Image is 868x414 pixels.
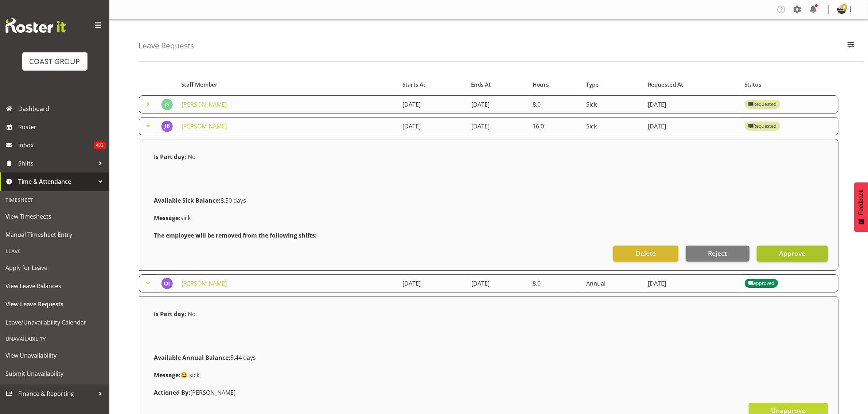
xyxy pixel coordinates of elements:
span: Roster [18,122,106,132]
span: View Leave Requests [5,299,104,310]
span: No [188,153,196,161]
td: Sick [582,95,643,114]
span: View Unavailability [5,350,104,361]
a: [PERSON_NAME] [182,100,227,108]
span: View Timesheets [5,211,104,222]
a: View Leave Balances [2,277,108,295]
h4: Leave Requests [139,41,194,50]
span: Apply for Leave [5,262,104,273]
span: No [188,310,196,318]
span: 402 [94,142,106,149]
strong: Available Sick Balance: [154,196,221,204]
td: [DATE] [467,274,529,292]
span: Approve [779,248,805,258]
strong: Available Annual Balance: [154,354,230,362]
span: Dashboard [18,103,106,114]
span: Feedback [858,190,864,215]
img: oliver-denforddc9b330c7edf492af7a6959a6be0e48b.png [837,5,846,14]
div: [PERSON_NAME] [149,384,828,401]
strong: Message: [154,214,180,222]
td: [DATE] [643,274,740,292]
td: [DATE] [467,95,529,114]
span: Starts At [402,80,425,89]
span: Leave/Unavailability Calendar [5,317,104,328]
div: COAST GROUP [30,56,80,67]
a: View Unavailability [2,346,108,365]
strong: Is Part day: [154,153,186,161]
strong: Is Part day: [154,310,186,318]
td: [DATE] [643,117,740,135]
a: Leave/Unavailability Calendar [2,313,108,331]
button: Reject [686,246,750,262]
span: Requested At [648,80,684,89]
td: 16.0 [528,117,582,135]
td: Annual [582,274,643,292]
span: Shifts [18,158,95,169]
span: Time & Attendance [18,176,95,187]
div: 5.44 days [149,349,828,366]
a: [PERSON_NAME] [182,122,227,130]
span: Delete [636,248,656,258]
span: Hours [533,80,549,89]
div: Timesheet [2,192,108,207]
div: Unavailability [2,331,108,346]
a: Manual Timesheet Entry [2,226,108,244]
a: View Timesheets [2,207,108,226]
span: Reject [708,248,727,258]
td: [DATE] [467,117,529,135]
strong: Message: [154,371,180,379]
button: Filter Employees [843,38,859,54]
button: Feedback - Show survey [854,182,868,232]
img: oliver-ivisoni1095.jpg [161,278,173,289]
div: 😫 sick [149,366,828,384]
span: View Leave Balances [5,280,104,291]
div: Requested [748,122,776,131]
td: [DATE] [398,117,467,135]
span: Status [744,80,761,89]
div: Approved [748,279,774,288]
td: 8.0 [528,274,582,292]
button: Approve [757,246,828,262]
span: Ends At [471,80,491,89]
td: 8.0 [528,95,582,114]
span: Inbox [18,140,94,151]
button: Delete [613,246,678,262]
td: [DATE] [398,274,467,292]
span: Finance & Reporting [18,388,95,399]
td: [DATE] [643,95,740,114]
strong: The employee will be removed from the following shifts: [154,231,317,239]
img: ian-simpson3988.jpg [161,99,173,110]
strong: Actioned By: [154,389,190,397]
a: Apply for Leave [2,259,108,277]
td: [DATE] [398,95,467,114]
a: Submit Unavailability [2,365,108,383]
span: Manual Timesheet Entry [5,229,104,240]
a: View Leave Requests [2,295,108,313]
a: [PERSON_NAME] [182,279,227,287]
div: 8.50 days [149,192,828,209]
img: Rosterit website logo [5,18,66,33]
img: jarrod-bullock1157.jpg [161,120,173,132]
span: Staff Member [181,80,218,89]
span: Type [586,80,599,89]
div: sick [149,209,828,227]
div: Requested [748,100,776,109]
td: Sick [582,117,643,135]
span: Submit Unavailability [5,368,104,379]
div: Leave [2,244,108,259]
